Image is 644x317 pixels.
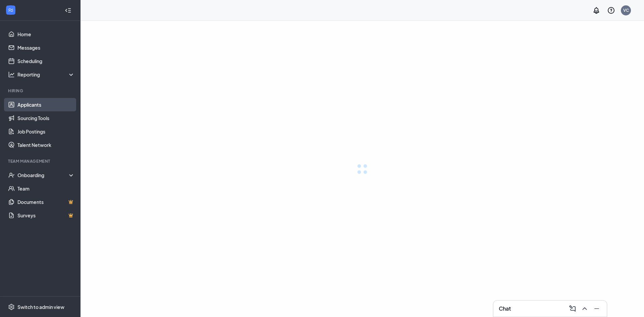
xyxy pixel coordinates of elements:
a: Job Postings [17,125,75,138]
svg: WorkstreamLogo [7,7,14,13]
a: Messages [17,41,75,54]
a: Sourcing Tools [17,111,75,125]
svg: Collapse [65,7,71,14]
svg: UserCheck [8,172,15,178]
a: Home [17,28,75,41]
div: Onboarding [17,172,75,178]
button: Minimize [591,303,601,314]
a: Team [17,182,75,195]
a: SurveysCrown [17,209,75,222]
a: Scheduling [17,54,75,68]
a: Talent Network [17,138,75,152]
h3: Chat [499,305,511,312]
svg: Notifications [592,6,600,14]
a: DocumentsCrown [17,195,75,209]
div: Reporting [17,71,75,78]
div: VC [623,7,629,13]
div: Team Management [8,158,73,164]
div: Hiring [8,88,73,94]
svg: ChevronUp [581,305,589,313]
svg: Settings [8,304,15,310]
a: Applicants [17,98,75,111]
svg: Analysis [8,71,15,78]
svg: QuestionInfo [607,6,615,14]
div: Switch to admin view [17,304,64,310]
svg: Minimize [593,305,601,313]
svg: ComposeMessage [569,305,577,313]
button: ChevronUp [579,303,589,314]
button: ComposeMessage [567,303,577,314]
